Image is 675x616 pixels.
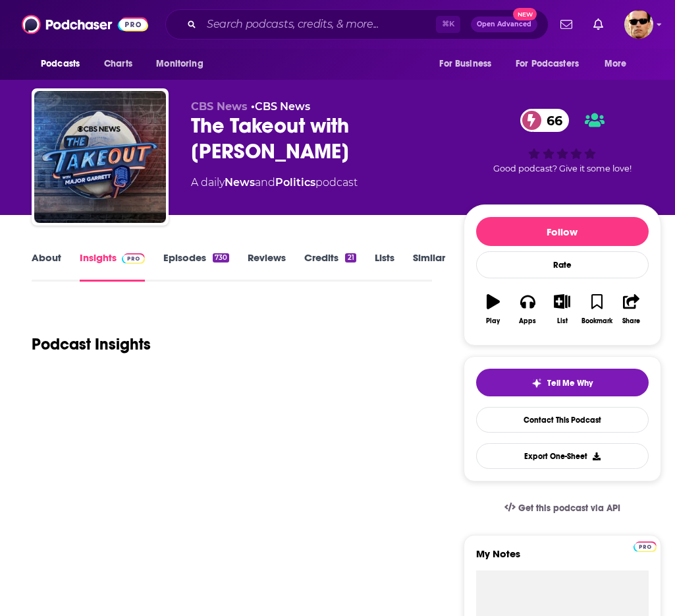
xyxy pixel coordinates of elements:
span: • [251,100,310,113]
button: Bookmark [580,286,614,333]
div: Play [486,317,500,325]
a: About [32,251,61,282]
button: open menu [595,51,643,77]
img: Podchaser - Follow, Share and Rate Podcasts [22,12,148,37]
a: Show notifications dropdown [588,13,608,36]
div: 730 [213,253,229,262]
span: Good podcast? Give it some love! [493,164,632,173]
span: Monitoring [156,55,203,73]
img: The Takeout with Major Garrett [34,91,166,223]
a: CBS News [255,100,310,113]
a: Charts [95,51,140,77]
a: Pro website [634,539,657,552]
label: My Notes [476,547,649,570]
div: Bookmark [581,317,612,325]
span: CBS News [191,100,248,113]
a: Similar [413,251,445,282]
a: Contact This Podcast [476,407,649,433]
span: More [605,55,627,73]
a: Episodes730 [163,251,229,282]
span: Logged in as karldevries [624,10,653,39]
a: Lists [375,251,394,282]
a: Politics [275,176,315,189]
span: For Podcasters [516,55,579,73]
button: Open AdvancedNew [471,16,537,32]
img: Podchaser Pro [634,541,657,552]
div: A daily podcast [191,175,358,191]
span: Podcasts [41,55,80,73]
div: Apps [519,317,536,325]
div: Share [622,317,640,325]
span: Get this podcast via API [518,503,620,514]
span: Open Advanced [477,21,531,28]
span: New [513,8,537,20]
span: Charts [104,55,132,73]
a: InsightsPodchaser Pro [80,251,145,282]
img: User Profile [624,10,653,39]
button: open menu [430,51,508,77]
a: Get this podcast via API [494,492,631,524]
a: Credits21 [304,251,356,282]
h1: Podcast Insights [32,334,151,354]
button: Share [614,286,648,333]
div: List [557,317,568,325]
div: Search podcasts, credits, & more... [165,9,549,40]
img: Podchaser Pro [122,253,145,264]
input: Search podcasts, credits, & more... [202,14,436,35]
a: Show notifications dropdown [555,13,578,36]
div: 21 [345,253,356,262]
button: List [545,286,580,333]
span: ⌘ K [436,16,460,33]
span: Tell Me Why [547,378,593,388]
button: Apps [510,286,545,333]
button: Follow [476,217,649,246]
button: open menu [147,51,220,77]
span: For Business [439,55,491,73]
a: 66 [520,109,569,132]
button: tell me why sparkleTell Me Why [476,369,649,396]
span: and [255,176,275,189]
a: Reviews [248,251,286,282]
button: Play [476,286,510,333]
button: open menu [32,51,97,77]
div: 66Good podcast? Give it some love! [464,100,661,182]
div: Rate [476,251,649,278]
button: open menu [507,51,598,77]
a: News [225,176,255,189]
span: 66 [533,109,569,132]
button: Show profile menu [624,10,653,39]
img: tell me why sparkle [531,378,542,388]
button: Export One-Sheet [476,443,649,469]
